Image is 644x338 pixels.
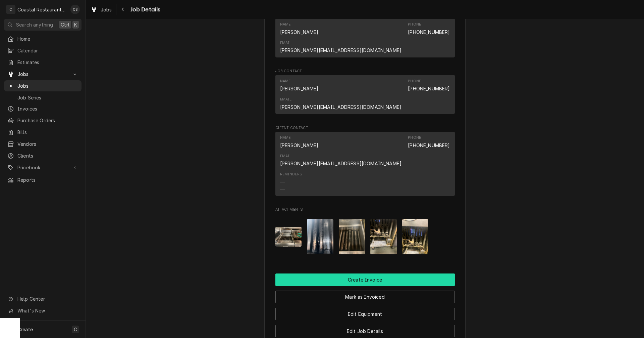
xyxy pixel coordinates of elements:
span: Client Contact [275,125,455,131]
div: Job Contact List [275,75,455,117]
div: Job Contact [275,69,455,117]
div: Button Group Row [275,286,455,303]
span: Ctrl [61,21,69,28]
img: PEObrZSQ0GbpeLkfqAHe [275,227,302,247]
span: Vendors [17,140,78,147]
div: Phone [408,22,421,27]
div: Job Reporter List [275,18,455,60]
button: Edit Job Details [275,325,455,337]
div: Name [280,22,291,27]
button: Mark as Invoiced [275,291,455,303]
div: Button Group Row [275,273,455,286]
a: [PHONE_NUMBER] [408,142,450,148]
div: Phone [408,79,450,92]
a: [PERSON_NAME][EMAIL_ADDRESS][DOMAIN_NAME] [280,104,402,110]
a: Job Series [4,92,82,103]
span: Jobs [17,71,68,78]
a: Jobs [88,4,115,15]
img: 1rVXsupEQ1OHC6EtWFdz [402,219,429,254]
span: C [74,326,77,333]
button: Navigate back [118,4,128,15]
div: Name [280,22,319,35]
div: [PERSON_NAME] [280,142,319,149]
a: Estimates [4,57,82,68]
img: YcgKwkQuQPqY4TxsuRDM [370,219,397,254]
span: Create [17,327,33,332]
a: Go to Pricebook [4,162,82,173]
span: What's New [17,307,77,314]
div: C [6,5,15,14]
a: Clients [4,150,82,161]
div: Name [280,79,319,92]
span: Job Details [128,5,161,14]
span: Jobs [101,6,112,13]
div: Name [280,135,291,140]
div: [PERSON_NAME] [280,29,319,36]
button: Search anythingCtrlK [4,19,82,31]
span: Job Contact [275,69,455,74]
div: Client Contact [275,125,455,199]
div: — [280,178,285,185]
span: Calendar [17,47,78,54]
div: Contact [275,18,455,57]
span: Bills [17,129,78,136]
span: Help Center [17,295,77,302]
span: Attachments [275,214,455,260]
button: Create Invoice [275,273,455,286]
a: [PHONE_NUMBER] [408,29,450,35]
img: au4pQlG7Rp6j2qChdYEh [339,219,365,254]
a: Go to What's New [4,305,82,316]
span: Job Series [17,94,78,101]
div: Email [280,97,292,102]
span: Search anything [16,21,53,28]
a: [PHONE_NUMBER] [408,86,450,91]
a: Vendors [4,138,82,150]
span: Jobs [17,82,78,89]
div: CS [70,5,80,14]
div: Phone [408,22,450,35]
div: Phone [408,135,421,140]
div: Email [280,40,402,54]
div: [PERSON_NAME] [280,85,319,92]
div: Name [280,79,291,84]
a: Go to Jobs [4,69,82,80]
span: K [74,21,77,28]
span: Estimates [17,59,78,66]
span: Invoices [17,105,78,112]
div: Job Reporter [275,12,455,60]
div: Reminders [280,172,302,177]
div: Contact [275,132,455,196]
div: Email [280,97,402,110]
div: Email [280,154,402,167]
div: Chris Sockriter's Avatar [70,5,80,14]
a: Invoices [4,103,82,114]
span: Home [17,35,78,42]
button: Edit Equipment [275,308,455,320]
a: [PERSON_NAME][EMAIL_ADDRESS][DOMAIN_NAME] [280,47,402,53]
a: Home [4,33,82,44]
div: Name [280,135,319,149]
a: Jobs [4,80,82,91]
img: 88AFgrOfTPCHR7RIMhYX [307,219,333,254]
div: Client Contact List [275,132,455,199]
a: Purchase Orders [4,115,82,126]
span: Attachments [275,207,455,212]
div: Phone [408,79,421,84]
span: Purchase Orders [17,117,78,124]
div: Reminders [280,172,302,192]
div: Coastal Restaurant Repair [17,6,67,13]
div: Phone [408,135,450,149]
div: Email [280,154,292,159]
a: Go to Help Center [4,293,82,304]
a: Bills [4,127,82,138]
span: Clients [17,152,78,159]
span: Reports [17,176,78,183]
div: Button Group Row [275,303,455,320]
div: Contact [275,75,455,114]
a: Reports [4,174,82,185]
div: Attachments [275,207,455,259]
div: — [280,185,285,193]
div: Button Group Row [275,320,455,337]
span: Pricebook [17,164,68,171]
a: Calendar [4,45,82,56]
